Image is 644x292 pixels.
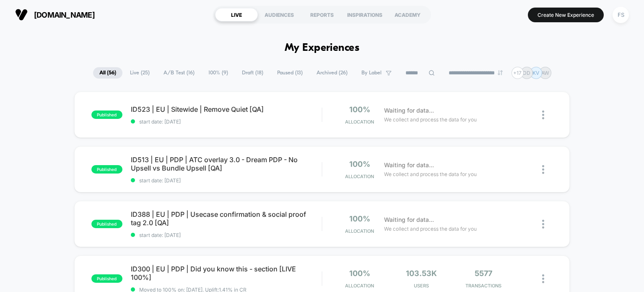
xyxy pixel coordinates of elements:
div: + 17 [512,67,524,79]
img: end [498,70,503,75]
span: 100% ( 9 ) [202,67,234,79]
span: Paused ( 13 ) [271,67,309,79]
div: ACADEMY [386,8,429,21]
span: Allocation [345,119,374,125]
img: close [542,274,544,283]
span: Allocation [345,228,374,234]
img: close [542,165,544,174]
span: We collect and process the data for you [384,225,477,233]
span: ID300 | EU | PDP | Did you know this - section [LIVE 100%] [131,265,322,281]
button: [DOMAIN_NAME] [13,8,97,21]
span: Waiting for data... [384,106,434,115]
span: ID513 | EU | PDP | ATC overlay 3.0 - Dream PDP - No Upsell vs Bundle Upsell [QA] [131,155,322,172]
span: All ( 56 ) [93,67,122,79]
span: 100% [349,160,370,168]
span: By Label [361,70,382,76]
span: 100% [349,105,370,114]
p: KV [532,70,539,76]
span: 5577 [475,269,492,278]
span: Live ( 25 ) [124,67,156,79]
div: INSPIRATIONS [343,8,386,21]
span: Waiting for data... [384,160,434,170]
span: 100% [349,214,370,223]
div: REPORTS [301,8,343,21]
span: Allocation [345,283,374,289]
span: A/B Test ( 16 ) [157,67,201,79]
span: Waiting for data... [384,215,434,224]
img: Visually logo [15,8,28,21]
span: Users [392,283,450,289]
span: published [91,165,122,174]
h1: My Experiences [285,42,360,54]
img: close [542,220,544,229]
span: [DOMAIN_NAME] [34,11,95,19]
span: published [91,274,122,283]
div: FS [613,7,629,23]
span: start date: [DATE] [131,177,322,184]
span: 103.53k [406,269,437,278]
span: start date: [DATE] [131,232,322,238]
span: published [91,220,122,228]
span: 100% [349,269,370,278]
span: ID388 | EU | PDP | Usecase confirmation & social proof tag 2.0 [QA] [131,210,322,227]
span: We collect and process the data for you [384,116,477,124]
span: Allocation [345,174,374,179]
div: AUDIENCES [258,8,301,21]
button: Create New Experience [528,8,604,22]
p: AW [541,70,549,76]
span: published [91,110,122,119]
div: LIVE [215,8,258,21]
span: Archived ( 26 ) [310,67,354,79]
span: We collect and process the data for you [384,170,477,178]
button: FS [610,6,631,24]
img: close [542,110,544,119]
span: start date: [DATE] [131,118,322,125]
p: DD [523,70,530,76]
span: Draft ( 18 ) [236,67,270,79]
span: ID523 | EU | Sitewide | Remove Quiet [QA] [131,105,322,113]
span: TRANSACTIONS [454,283,512,289]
